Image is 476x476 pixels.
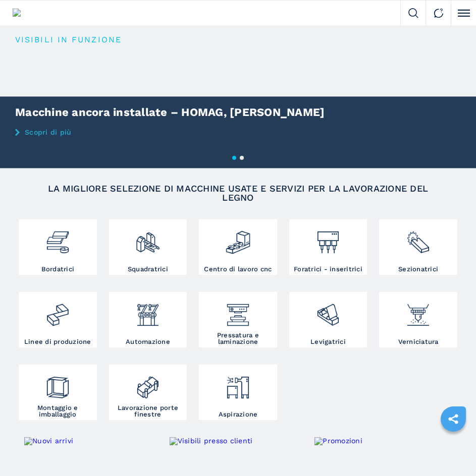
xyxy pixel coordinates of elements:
img: levigatrici_2.png [315,294,341,328]
h3: Bordatrici [41,266,75,272]
h3: Aspirazione [219,411,258,418]
h3: Sezionatrici [398,266,438,272]
a: Automazione [109,292,187,347]
h2: LA MIGLIORE SELEZIONE DI MACCHINE USATE E SERVIZI PER LA LAVORAZIONE DEL LEGNO [35,184,441,202]
a: Aspirazione [199,365,277,420]
h3: Centro di lavoro cnc [204,266,272,272]
button: 1 [232,156,236,160]
a: Sezionatrici [379,219,457,275]
h3: Verniciatura [398,338,439,345]
img: bordatrici_1.png [45,222,71,255]
h3: Foratrici - inseritrici [294,266,362,272]
a: Levigatrici [289,292,367,347]
img: montaggio_imballaggio_2.png [45,367,71,400]
a: Centro di lavoro cnc [199,219,277,275]
a: Pressatura e laminazione [199,292,277,347]
a: Squadratrici [109,219,187,275]
img: sezionatrici_2.png [405,222,431,255]
img: Search [408,8,418,18]
img: automazione.png [135,294,161,328]
h3: Squadratrici [128,266,168,272]
img: linee_di_produzione_2.png [45,294,71,328]
h3: Linee di produzione [24,338,91,345]
img: Contact us [434,8,444,18]
h3: Pressatura e laminazione [201,332,275,345]
a: Verniciatura [379,292,457,347]
h3: Levigatrici [310,338,346,345]
h3: Montaggio e imballaggio [21,404,94,418]
img: aspirazione_1.png [225,367,251,400]
img: lavorazione_porte_finestre_2.png [135,367,161,400]
img: pressa-strettoia.png [225,294,251,328]
a: Linee di produzione [19,292,97,347]
img: squadratrici_2.png [135,222,161,255]
a: Foratrici - inseritrici [289,219,367,275]
img: Ferwood [13,9,54,18]
a: Lavorazione porte finestre [109,365,187,420]
a: Bordatrici [19,219,97,275]
img: centro_di_lavoro_cnc_2.png [225,222,251,255]
h3: Lavorazione porte finestre [112,404,185,418]
h3: Automazione [126,338,170,345]
a: Montaggio e imballaggio [19,365,97,420]
img: foratrici_inseritrici_2.png [315,222,341,255]
button: Click to toggle menu [451,1,476,26]
button: 2 [240,156,244,160]
a: sharethis [441,406,466,432]
img: verniciatura_1.png [405,294,431,328]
